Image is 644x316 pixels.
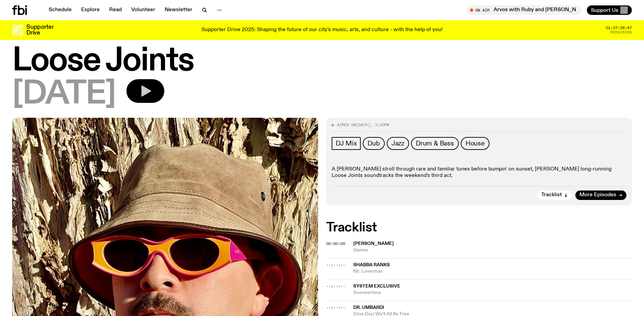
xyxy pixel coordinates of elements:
[353,268,632,275] span: Mr. Loverman
[353,305,384,310] span: Dr. Umbardi
[411,137,459,150] a: Drum & Bass
[461,137,490,150] a: House
[337,122,356,128] span: Aired on
[579,193,616,198] span: More Episodes
[353,284,400,289] span: System Exclusive
[353,263,390,267] span: Shabba Ranks
[575,190,626,200] a: More Episodes
[356,122,370,128] span: [DATE]
[537,190,572,200] button: Tracklist
[541,193,562,198] span: Tracklist
[370,122,389,128] span: , 3:00pm
[416,140,454,147] span: Drum & Bass
[391,140,404,147] span: Jazz
[326,305,345,310] span: --:--:--
[127,5,159,15] a: Volunteer
[326,284,345,289] span: --:--:--
[353,241,394,246] span: [PERSON_NAME]
[326,262,345,268] span: --:--:--
[326,222,632,234] h2: Tracklist
[326,242,345,246] button: 00:00:00
[606,26,632,30] span: 01:07:28:47
[326,241,345,246] span: 00:00:00
[587,5,632,15] button: Support Us
[363,137,384,150] a: Dub
[466,140,485,147] span: House
[611,30,632,34] span: Remaining
[332,166,627,179] p: A [PERSON_NAME] stroll through rare and familiar tunes before bumpin' on sunset, [PERSON_NAME] lo...
[12,79,116,110] span: [DATE]
[367,140,380,147] span: Dub
[26,24,53,36] h3: Supporter Drive
[12,46,632,76] h1: Loose Joints
[105,5,126,15] a: Read
[387,137,409,150] a: Jazz
[77,5,104,15] a: Explore
[467,5,581,15] button: On AirArvos with Ruby and [PERSON_NAME]
[591,7,618,13] span: Support Us
[161,5,196,15] a: Newsletter
[201,27,443,33] p: Supporter Drive 2025: Shaping the future of our city’s music, arts, and culture - with the help o...
[336,140,357,147] span: DJ Mix
[353,290,632,296] span: Summertime
[45,5,76,15] a: Schedule
[353,247,632,253] span: Games
[332,137,361,150] a: DJ Mix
